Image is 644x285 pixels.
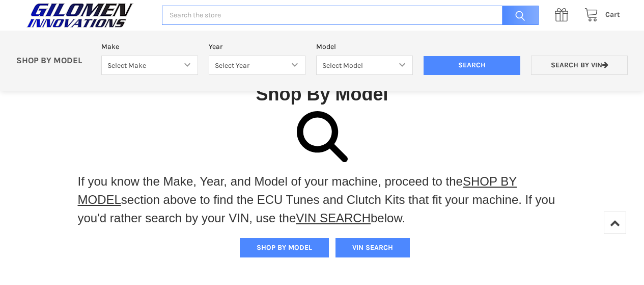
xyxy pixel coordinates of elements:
button: SHOP BY MODEL [240,238,329,257]
a: Top of Page [604,212,626,234]
img: GILOMEN INNOVATIONS [24,3,136,28]
a: Search by VIN [531,56,628,75]
label: Year [209,41,305,52]
button: VIN SEARCH [335,238,410,257]
p: If you know the Make, Year, and Model of your machine, proceed to the section above to find the E... [78,172,567,227]
p: SHOP BY MODEL [11,56,96,66]
a: SHOP BY MODEL [78,174,517,206]
a: Cart [579,9,620,21]
a: VIN SEARCH [296,211,371,225]
a: GILOMEN INNOVATIONS [24,3,151,28]
span: Cart [605,10,620,19]
label: Make [101,41,198,52]
input: Search [497,6,539,25]
h1: Shop By Model [24,83,620,106]
label: Model [316,41,413,52]
input: Search [424,56,520,75]
input: Search the store [162,6,538,25]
